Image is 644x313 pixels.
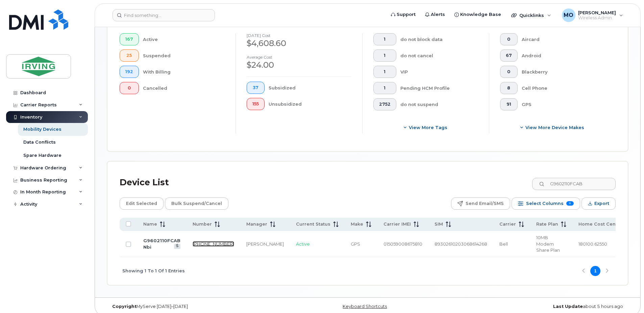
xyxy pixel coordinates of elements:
span: MO [564,11,573,19]
span: [PERSON_NAME] [578,10,616,15]
h4: Average cost [247,55,351,59]
span: 180100.62550 [578,241,607,247]
div: do not cancel [400,49,478,62]
span: 10MB Modem Share Plan [536,235,560,253]
span: Alerts [431,11,445,18]
button: Export [581,197,616,210]
div: GPS [522,98,605,110]
span: View More Device Makes [525,124,584,131]
div: do not block data [400,33,478,45]
div: VIP [400,66,478,78]
button: 91 [500,98,518,110]
span: Showing 1 To 1 Of 1 Entries [122,266,185,276]
span: Support [397,11,416,18]
div: $4,608.60 [247,38,351,49]
button: 0 [500,33,518,45]
button: Page 1 [590,266,600,276]
div: [PERSON_NAME] [246,241,284,247]
button: Bulk Suspend/Cancel [165,197,228,210]
span: 155 [252,101,259,107]
span: Manager [246,221,267,227]
a: View Last Bill [174,244,180,249]
button: 0 [500,66,518,78]
div: Quicklinks [506,8,556,22]
span: GPS [351,241,360,247]
span: 1 [379,53,391,58]
span: 37 [252,85,259,90]
div: do not suspend [400,98,478,110]
span: 67 [506,53,512,58]
span: Edit Selected [126,199,157,209]
button: 167 [120,33,139,45]
button: 37 [247,82,265,94]
span: Send Email/SMS [466,199,504,209]
div: Aircard [522,33,605,45]
div: Android [522,49,605,62]
button: Edit Selected [120,197,164,210]
span: Export [594,199,609,209]
span: SIM [435,221,443,227]
span: 2752 [379,102,391,107]
div: Unsubsidized [269,98,352,110]
span: Carrier IMEI [383,221,411,227]
input: Find something... [113,9,215,21]
div: Subsidized [269,82,352,94]
button: 1 [373,49,396,62]
button: 25 [120,49,139,62]
span: 0 [506,69,512,75]
h4: [DATE] cost [247,33,351,38]
span: 8 [506,85,512,91]
button: 1 [373,82,396,94]
button: View more tags [373,121,478,133]
span: Wireless Admin [578,15,616,21]
a: G9602110FCAB Nbi [143,238,180,250]
button: 1 [373,66,396,78]
div: Cell Phone [522,82,605,94]
div: Mark O'Connell [557,8,628,22]
button: 192 [120,66,139,78]
span: 192 [125,69,133,75]
span: 1 [379,37,391,42]
a: Support [386,8,420,21]
span: Bulk Suspend/Cancel [171,199,222,209]
span: Select Columns [526,199,564,209]
button: 0 [120,82,139,94]
span: Knowledge Base [460,11,501,18]
button: Select Columns 11 [512,197,580,210]
span: 0 [125,85,133,91]
span: Number [193,221,212,227]
div: MyServe [DATE]–[DATE] [107,304,281,309]
input: Search Device List ... [532,178,616,190]
span: 11 [566,201,574,206]
button: 8 [500,82,518,94]
strong: Last Update [553,304,583,309]
span: Home Cost Center [578,221,622,227]
button: 67 [500,49,518,62]
span: 1 [379,69,391,75]
span: Rate Plan [536,221,558,227]
button: 2752 [373,98,396,110]
button: 155 [247,98,265,110]
span: Make [351,221,363,227]
div: Cancelled [143,82,225,94]
span: Bell [499,241,508,247]
span: Current Status [296,221,330,227]
div: $24.00 [247,59,351,71]
button: Send Email/SMS [451,197,510,210]
div: Blackberry [522,66,605,78]
span: View more tags [409,124,447,131]
div: Suspended [143,49,225,62]
span: Quicklinks [519,13,544,18]
span: Name [143,221,157,227]
div: With Billing [143,66,225,78]
button: 1 [373,33,396,45]
span: 0 [506,37,512,42]
div: Device List [120,174,169,191]
div: about 5 hours ago [454,304,628,309]
div: Active [143,33,225,45]
a: Alerts [420,8,450,21]
a: Keyboard Shortcuts [343,304,387,309]
span: 015059008675810 [383,241,422,247]
span: Active [296,241,310,247]
span: Carrier [499,221,516,227]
